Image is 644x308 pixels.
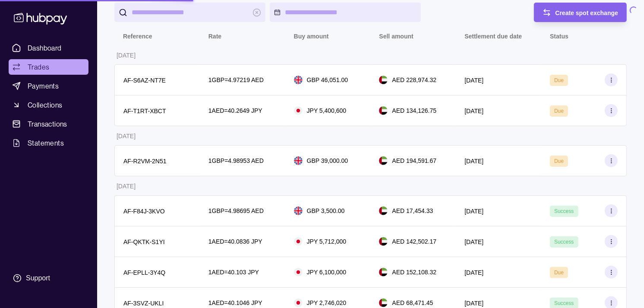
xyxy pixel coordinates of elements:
a: Support [9,269,88,287]
p: [DATE] [117,183,136,190]
p: [DATE] [464,77,483,84]
img: gb [294,156,303,165]
div: Support [26,273,50,283]
span: Collections [28,100,62,110]
span: Due [554,158,564,164]
p: 1 AED = 40.1046 JPY [208,298,262,308]
img: ae [379,298,388,307]
span: Trades [28,62,49,72]
p: 1 AED = 40.0836 JPY [208,237,262,246]
span: Payments [28,81,59,91]
a: Collections [9,97,88,113]
img: ae [379,156,388,165]
p: AF-3SVZ-UKLI [123,300,164,307]
p: [DATE] [464,238,483,245]
p: AED 17,454.33 [392,206,433,216]
p: 1 AED = 40.2649 JPY [208,106,262,115]
span: Success [554,208,574,214]
a: Payments [9,78,88,94]
img: jp [294,298,303,307]
p: AF-QKTK-S1YI [123,238,165,245]
p: [DATE] [117,133,136,140]
p: AED 228,974.32 [392,75,436,85]
span: Dashboard [28,43,62,53]
img: jp [294,237,303,246]
p: 1 AED = 40.103 JPY [208,267,259,277]
a: Dashboard [9,40,88,56]
p: AED 68,471.45 [392,298,433,308]
span: Success [554,300,574,306]
p: [DATE] [464,108,483,114]
p: AED 194,591.67 [392,156,436,165]
p: Reference [123,33,152,40]
p: Settlement due date [464,33,522,40]
p: [DATE] [464,208,483,215]
span: Statements [28,138,64,148]
p: AF-S6AZ-NT7E [123,77,166,84]
img: gb [294,206,303,215]
p: JPY 2,746,020 [307,298,347,308]
p: AED 152,108.32 [392,267,436,277]
p: Rate [208,33,221,40]
span: Due [554,77,564,83]
p: JPY 5,712,000 [307,237,347,246]
img: ae [379,76,388,84]
img: jp [294,268,303,276]
a: Statements [9,135,88,151]
span: Success [554,239,574,245]
p: AED 134,126.75 [392,106,436,115]
img: ae [379,206,388,215]
span: Create spot exchange [556,10,619,16]
p: JPY 5,400,600 [307,106,347,115]
p: [DATE] [464,158,483,165]
img: ae [379,237,388,246]
p: 1 GBP = 4.97219 AED [208,75,264,85]
span: Transactions [28,119,67,129]
p: GBP 39,000.00 [307,156,348,165]
p: [DATE] [464,300,483,307]
img: gb [294,76,303,84]
button: Create spot exchange [534,3,627,22]
input: search [132,3,248,22]
a: Trades [9,59,88,75]
p: AF-T1RT-XBCT [123,108,166,114]
p: Sell amount [379,33,413,40]
p: GBP 46,051.00 [307,75,348,85]
p: AF-R2VM-2N51 [123,158,167,165]
p: JPY 6,100,000 [307,267,347,277]
a: Transactions [9,116,88,132]
p: AF-EPLL-3Y4Q [123,269,165,276]
p: AF-F84J-3KVO [123,208,165,215]
img: jp [294,106,303,115]
p: GBP 3,500.00 [307,206,345,216]
img: ae [379,268,388,276]
span: Due [554,270,564,276]
img: ae [379,106,388,115]
p: Status [550,33,568,40]
p: AED 142,502.17 [392,237,436,246]
p: 1 GBP = 4.98695 AED [208,206,264,216]
span: Due [554,108,564,114]
p: [DATE] [464,269,483,276]
p: [DATE] [117,52,136,59]
p: 1 GBP = 4.98953 AED [208,156,264,165]
p: Buy amount [294,33,329,40]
